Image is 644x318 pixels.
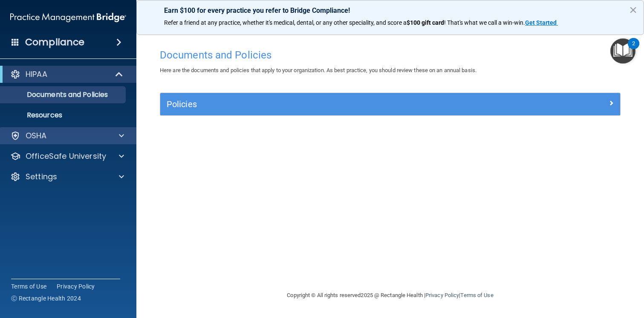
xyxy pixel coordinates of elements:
div: 2 [632,44,635,55]
button: Close [629,3,637,17]
p: Earn $100 for every practice you refer to Bridge Compliance! [164,6,616,15]
h5: Policies [167,99,499,109]
a: HIPAA [10,69,124,79]
a: Policies [167,97,614,111]
p: HIPAA [26,69,47,79]
img: PMB logo [10,9,126,26]
a: Privacy Policy [57,282,95,291]
p: OfficeSafe University [26,151,106,161]
span: ! That's what we call a win-win. [444,19,525,26]
p: OSHA [26,131,47,141]
p: Resources [6,111,122,120]
div: Copyright © All rights reserved 2025 @ Rectangle Health | | [235,282,546,309]
a: OfficeSafe University [10,151,124,161]
strong: $100 gift card [407,19,444,26]
a: Terms of Use [460,292,493,298]
a: OSHA [10,131,124,141]
strong: Get Started [525,19,557,26]
p: Documents and Policies [6,90,122,99]
h4: Documents and Policies [160,50,621,61]
h4: Compliance [25,36,84,48]
a: Terms of Use [11,282,46,291]
a: Get Started [525,19,558,26]
span: Ⓒ Rectangle Health 2024 [11,294,81,303]
span: Refer a friend at any practice, whether it's medical, dental, or any other speciality, and score a [164,19,407,26]
button: Open Resource Center, 2 new notifications [610,38,635,64]
span: Here are the documents and policies that apply to your organization. As best practice, you should... [160,67,477,73]
p: Settings [26,172,57,182]
a: Settings [10,172,124,182]
a: Privacy Policy [425,292,459,298]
